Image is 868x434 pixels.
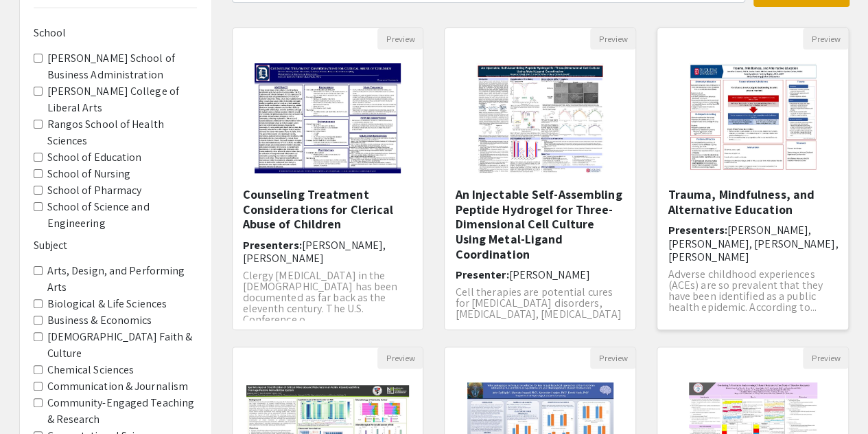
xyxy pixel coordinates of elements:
img: <p>Counseling Treatment Considerations for Clerical Abuse of Children</p> [241,50,414,187]
div: Open Presentation <p>Counseling Treatment Considerations for Clerical Abuse of Children</p> [232,28,424,330]
button: Preview [803,28,848,50]
label: [PERSON_NAME] College of Liberal Arts [47,83,197,116]
label: Business & Economics [47,312,152,329]
img: <p>Trauma, Mindfulness, and Alternative Education</p> [675,50,831,187]
h5: Trauma, Mindfulness, and Alternative Education [668,187,838,217]
h6: Subject [34,239,197,252]
label: Arts, Design, and Performing Arts [47,263,197,296]
button: Preview [377,347,423,369]
label: Communication & Journalism [47,378,189,395]
label: Community-Engaged Teaching & Research [47,395,197,428]
button: Preview [590,28,635,50]
label: School of Education [47,149,142,166]
img: <p>An Injectable Self-Assembling Peptide Hydrogel for Three-Dimensional Cell Culture Using Metal-... [462,50,618,187]
p: Clergy [MEDICAL_DATA] in the [DEMOGRAPHIC_DATA] has been documented as far back as the eleventh c... [243,270,413,325]
label: School of Science and Engineering [47,199,197,232]
label: School of Nursing [47,166,131,182]
h6: Presenters: [243,239,413,265]
div: Open Presentation <p>An Injectable Self-Assembling Peptide Hydrogel for Three-Dimensional Cell Cu... [444,28,636,330]
span: [PERSON_NAME], [PERSON_NAME] [243,238,386,265]
span: [PERSON_NAME] [508,268,589,282]
label: Rangos School of Health Sciences [47,116,197,149]
h5: An Injectable Self-Assembling Peptide Hydrogel for Three-Dimensional Cell Culture Using Metal-Lig... [455,187,625,261]
p: Cell therapies are potential cures for [MEDICAL_DATA] disorders, [MEDICAL_DATA], [MEDICAL_DATA] d... [455,287,625,342]
button: Preview [803,347,848,369]
label: School of Pharmacy [47,182,142,199]
button: Preview [590,347,635,369]
label: [PERSON_NAME] School of Business Administration [47,50,197,83]
h6: Presenter: [455,268,625,281]
iframe: Chat [10,372,58,424]
h6: School [34,26,197,39]
h5: Counseling Treatment Considerations for Clerical Abuse of Children [243,187,413,232]
h6: Presenters: [668,224,838,263]
p: Adverse childhood experiences (ACEs) are so prevalent that they have been identified as a public ... [668,269,838,313]
div: Open Presentation <p>Trauma, Mindfulness, and Alternative Education</p> [657,28,849,330]
span: [PERSON_NAME], [PERSON_NAME], [PERSON_NAME], [PERSON_NAME] [668,223,838,263]
label: Biological & Life Sciences [47,296,167,312]
label: Chemical Sciences [47,362,134,378]
label: [DEMOGRAPHIC_DATA] Faith & Culture [47,329,197,362]
button: Preview [377,28,423,50]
